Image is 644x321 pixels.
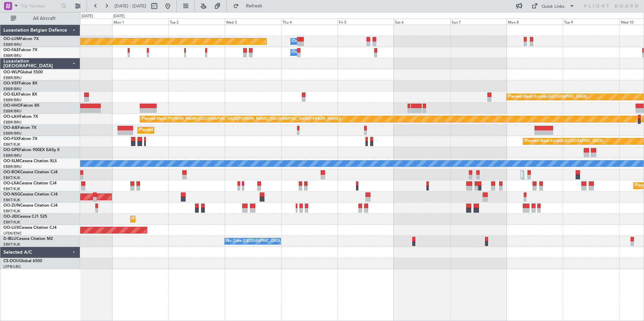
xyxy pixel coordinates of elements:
div: Planned Maint Kortrijk-[GEOGRAPHIC_DATA] [132,214,211,224]
input: Trip Number [21,1,59,11]
a: EBKT/KJK [3,220,20,225]
div: Sat 6 [394,19,450,25]
div: Mon 1 [112,19,168,25]
span: D-IBLU [3,237,17,241]
span: OO-ZUN [3,204,20,208]
a: OO-FAEFalcon 7X [3,48,37,52]
a: D-IBLUCessna Citation M2 [3,237,53,241]
div: Quick Links [542,3,565,10]
span: OO-FAE [3,48,19,52]
div: Mon 8 [507,19,563,25]
span: OO-LAH [3,115,20,119]
a: OO-VSFFalcon 8X [3,81,37,85]
div: Planned Maint Kortrijk-[GEOGRAPHIC_DATA] [525,136,603,146]
div: Fri 5 [337,19,394,25]
a: EBKT/KJK [3,209,20,214]
a: EBKT/KJK [3,142,20,147]
a: EBBR/BRU [3,98,22,103]
a: LFSN/ENC [3,231,22,236]
a: OO-FSXFalcon 7X [3,137,37,141]
span: OO-LXA [3,181,19,185]
a: CS-DOUGlobal 6500 [3,259,42,263]
div: Owner Melsbroek Air Base [292,36,338,46]
span: OO-JID [3,215,18,219]
span: OO-LUX [3,226,19,230]
div: Sun 31 [56,19,112,25]
div: Planned Maint [PERSON_NAME]-[GEOGRAPHIC_DATA][PERSON_NAME] ([GEOGRAPHIC_DATA][PERSON_NAME]) [142,114,341,124]
a: OO-SLMCessna Citation XLS [3,159,57,163]
span: OO-VSF [3,81,19,85]
a: EBBR/BRU [3,164,22,169]
div: Owner Melsbroek Air Base [292,47,338,58]
span: OO-SLM [3,159,20,163]
span: OO-FSX [3,137,19,141]
div: Tue 9 [563,19,619,25]
div: Planned Maint Kortrijk-[GEOGRAPHIC_DATA] [508,92,587,102]
span: CS-DOU [3,259,19,263]
span: OO-ROK [3,170,20,174]
div: [DATE] [82,13,93,19]
span: OO-WLP [3,70,20,74]
div: Thu 4 [281,19,337,25]
span: OO-GPE [3,148,19,152]
a: OO-HHOFalcon 8X [3,104,39,108]
a: OO-LXACessna Citation CJ4 [3,181,57,185]
a: EBBR/BRU [3,53,22,58]
a: LFPB/LBG [3,264,21,269]
a: EBBR/BRU [3,131,22,136]
div: Sun 7 [450,19,507,25]
div: No Crew [GEOGRAPHIC_DATA] ([GEOGRAPHIC_DATA] National) [226,236,339,246]
span: [DATE] - [DATE] [115,3,146,9]
a: OO-NSGCessna Citation CJ4 [3,192,58,197]
a: EBKT/KJK [3,186,20,191]
a: OO-JIDCessna CJ1 525 [3,215,47,219]
div: Planned Maint [GEOGRAPHIC_DATA] ([GEOGRAPHIC_DATA]) [139,125,246,135]
a: EBBR/BRU [3,120,22,125]
button: Quick Links [528,1,578,11]
div: Tue 2 [168,19,225,25]
a: EBBR/BRU [3,86,22,92]
a: OO-LUMFalcon 7X [3,37,39,41]
a: EBKT/KJK [3,198,20,203]
a: OO-ROKCessna Citation CJ4 [3,170,58,174]
span: All Aircraft [18,16,71,21]
a: OO-WLPGlobal 5500 [3,70,43,74]
span: OO-ELK [3,93,19,97]
span: OO-AIE [3,126,18,130]
a: OO-AIEFalcon 7X [3,126,36,130]
a: OO-ZUNCessna Citation CJ4 [3,204,58,208]
div: Wed 3 [225,19,281,25]
span: OO-LUM [3,37,20,41]
a: EBBR/BRU [3,75,22,80]
a: EBBR/BRU [3,109,22,114]
a: OO-GPEFalcon 900EX EASy II [3,148,59,152]
a: EBKT/KJK [3,242,20,247]
a: EBBR/BRU [3,42,22,47]
a: EBKT/KJK [3,175,20,180]
span: Refresh [240,4,268,8]
div: [DATE] [113,13,125,19]
button: All Aircraft [7,13,73,24]
a: OO-ELKFalcon 8X [3,93,37,97]
a: EBBR/BRU [3,153,22,158]
span: OO-NSG [3,192,20,197]
a: OO-LAHFalcon 7X [3,115,38,119]
span: OO-HHO [3,104,21,108]
a: OO-LUXCessna Citation CJ4 [3,226,57,230]
button: Refresh [230,1,270,11]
